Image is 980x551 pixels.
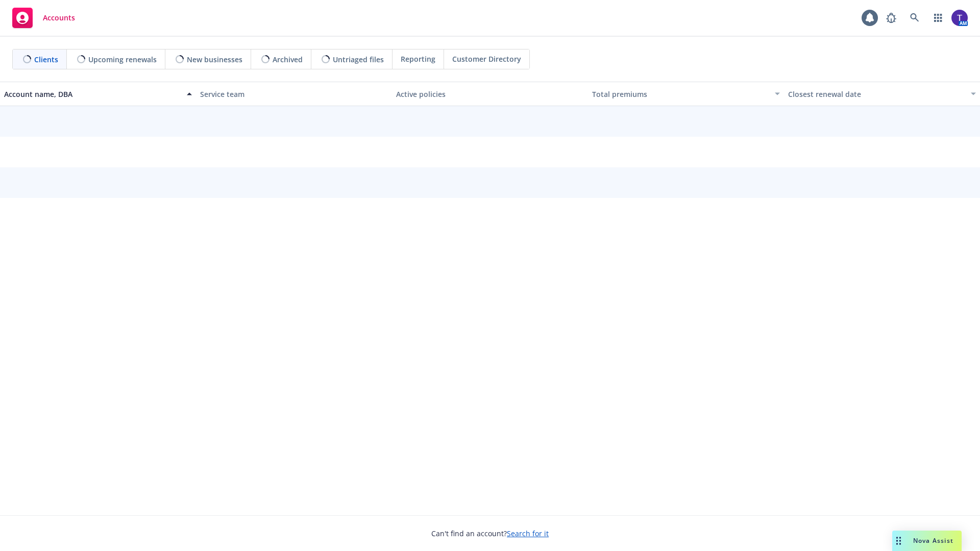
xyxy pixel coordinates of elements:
[196,82,392,106] button: Service team
[401,54,435,64] span: Reporting
[4,89,181,99] div: Account name, DBA
[392,82,588,106] button: Active policies
[396,89,584,99] div: Active policies
[431,528,549,539] span: Can't find an account?
[200,89,388,99] div: Service team
[951,10,968,26] img: photo
[881,8,901,28] a: Report a Bug
[34,54,58,65] span: Clients
[43,14,75,22] span: Accounts
[913,536,953,545] span: Nova Assist
[8,4,79,32] a: Accounts
[588,82,784,106] button: Total premiums
[892,531,962,551] button: Nova Assist
[333,54,384,65] span: Untriaged files
[928,8,948,28] a: Switch app
[452,54,521,64] span: Customer Directory
[784,82,980,106] button: Closest renewal date
[904,8,925,28] a: Search
[788,89,965,99] div: Closest renewal date
[88,54,157,65] span: Upcoming renewals
[507,529,549,538] a: Search for it
[187,54,242,65] span: New businesses
[892,531,905,551] div: Drag to move
[592,89,769,99] div: Total premiums
[273,54,303,65] span: Archived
